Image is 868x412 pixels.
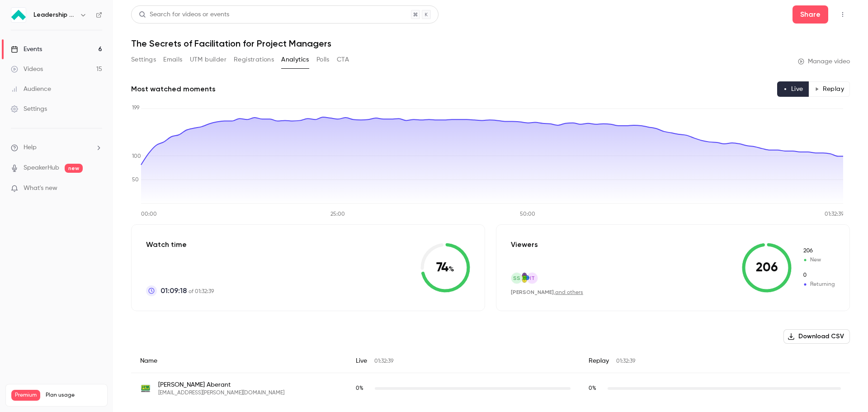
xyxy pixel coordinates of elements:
tspan: 25:00 [330,212,345,217]
div: Search for videos or events [139,10,229,19]
tspan: 50:00 [520,212,535,217]
div: , [511,289,583,296]
p: Watch time [146,239,214,250]
button: Download CSV [783,329,850,344]
tspan: 100 [132,154,141,159]
span: What's new [24,184,57,193]
div: Audience [11,85,51,94]
span: Help [24,143,37,152]
span: Live watch time [356,384,370,393]
button: Registrations [234,52,274,67]
div: jaberant@henkels.com [131,373,850,404]
span: [EMAIL_ADDRESS][PERSON_NAME][DOMAIN_NAME] [158,389,284,397]
button: Polls [316,52,330,67]
span: Returning [802,271,835,279]
tspan: 50 [132,177,139,183]
p: Viewers [511,239,538,250]
img: markentrekin.com [519,273,529,283]
a: and others [555,290,583,295]
span: New [802,247,835,255]
span: 0 % [356,386,363,391]
div: Settings [11,104,47,114]
p: of 01:32:39 [160,285,214,296]
h6: Leadership Strategies - 2025 Webinars [33,10,76,19]
tspan: 01:32:39 [825,212,844,217]
button: Live [777,81,809,97]
span: Returning [802,280,835,289]
span: Plan usage [46,392,102,399]
span: 01:09:18 [160,285,187,296]
span: [PERSON_NAME] [511,289,554,295]
button: Emails [163,52,182,67]
button: Settings [131,52,156,67]
span: new [65,164,83,173]
div: Name [131,349,347,373]
iframe: Noticeable Trigger [91,185,102,193]
span: Replay watch time [589,384,603,393]
div: Replay [580,349,850,373]
span: SS [513,274,520,282]
button: UTM builder [190,52,226,67]
span: 01:32:39 [374,359,393,364]
span: 0 % [589,386,596,391]
span: Premium [11,390,40,401]
h2: Most watched moments [131,84,216,95]
tspan: 00:00 [141,212,157,217]
a: SpeakerHub [24,163,59,173]
tspan: 199 [132,105,140,111]
span: 01:32:39 [616,359,635,364]
h1: The Secrets of Facilitation for Project Managers [131,38,850,49]
img: henkels.com [140,383,151,394]
div: Videos [11,65,43,74]
span: New [802,256,835,264]
span: [PERSON_NAME] Aberant [158,380,284,389]
div: Live [347,349,580,373]
div: Events [11,45,42,54]
span: IT [530,274,535,282]
li: help-dropdown-opener [11,143,102,152]
button: Share [793,5,828,24]
button: CTA [337,52,349,67]
img: Leadership Strategies - 2025 Webinars [11,8,26,22]
button: Analytics [281,52,309,67]
button: Replay [809,81,850,97]
a: Manage video [798,57,850,66]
